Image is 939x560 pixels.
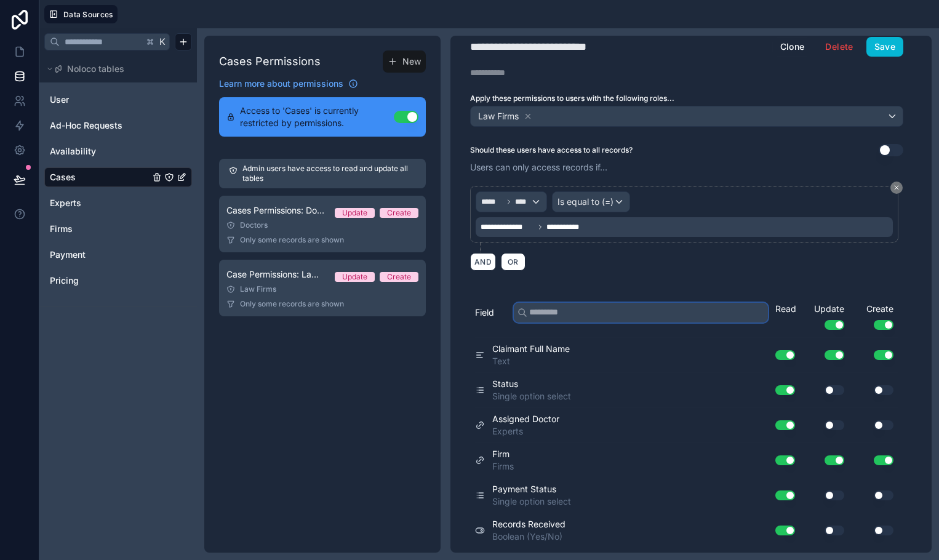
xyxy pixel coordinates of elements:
label: Should these users have access to all records? [470,145,633,155]
a: Pricing [50,274,150,287]
button: New [383,50,426,73]
a: Availability [50,145,150,158]
div: Update [800,303,849,330]
div: Law Firms [226,284,418,294]
div: Experts [44,193,192,213]
span: Cases [50,171,76,183]
span: Firms [50,223,73,235]
h1: Cases Permissions [219,53,321,70]
span: Status [492,378,571,390]
p: Admin users have access to read and update all tables [242,164,416,183]
a: Ad-Hoc Requests [50,119,150,132]
div: Create [849,303,898,330]
span: Firm [492,448,514,460]
div: Pricing [44,271,192,290]
a: User [50,94,150,106]
span: Payment Status [492,483,571,495]
button: AND [470,253,496,271]
div: Ad-Hoc Requests [44,116,192,135]
button: Delete [817,37,861,57]
span: Cases Permissions: Doctors [226,204,325,217]
span: Firms [492,460,514,473]
span: Only some records are shown [240,235,344,245]
div: Firms [44,219,192,239]
span: Boolean (Yes/No) [492,530,565,543]
span: Availability [50,145,96,158]
span: Pricing [50,274,79,287]
span: Records Received [492,518,565,530]
a: Experts [50,197,150,209]
span: Is equal to (=) [557,196,613,208]
button: Save [866,37,903,57]
div: Doctors [226,220,418,230]
div: Availability [44,142,192,161]
div: Read [775,303,800,315]
span: Assigned Doctor [492,413,559,425]
button: Data Sources [44,5,118,23]
button: OR [501,253,525,271]
span: Only some records are shown [240,299,344,309]
span: K [158,38,167,46]
div: Create [387,208,411,218]
div: Payment [44,245,192,265]
label: Apply these permissions to users with the following roles... [470,94,903,103]
p: Users can only access records if... [470,161,903,174]
span: Access to 'Cases' is currently restricted by permissions. [240,105,394,129]
span: OR [505,257,521,266]
button: Noloco tables [44,60,185,78]
div: Create [387,272,411,282]
div: User [44,90,192,110]
span: Case Permissions: Law Firms [226,268,325,281]
a: Case Permissions: Law FirmsUpdateCreateLaw FirmsOnly some records are shown [219,260,426,316]
span: Ad-Hoc Requests [50,119,122,132]
span: Law Firms [478,110,519,122]
span: Single option select [492,390,571,402]
span: Text [492,355,570,367]
button: Clone [772,37,813,57]
a: Cases [50,171,150,183]
span: Data Sources [63,10,113,19]
span: Payment [50,249,86,261]
a: Learn more about permissions [219,78,358,90]
div: Update [342,208,367,218]
span: Claimant Full Name [492,343,570,355]
button: Law Firms [470,106,903,127]
div: Cases [44,167,192,187]
span: Experts [50,197,81,209]
span: Single option select [492,495,571,508]
a: Payment [50,249,150,261]
a: Cases Permissions: DoctorsUpdateCreateDoctorsOnly some records are shown [219,196,426,252]
span: Experts [492,425,559,438]
span: Noloco tables [67,63,124,75]
button: Is equal to (=) [552,191,630,212]
span: Learn more about permissions [219,78,343,90]
a: Firms [50,223,150,235]
span: User [50,94,69,106]
span: New [402,55,421,68]
div: Update [342,272,367,282]
span: Field [475,306,494,319]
